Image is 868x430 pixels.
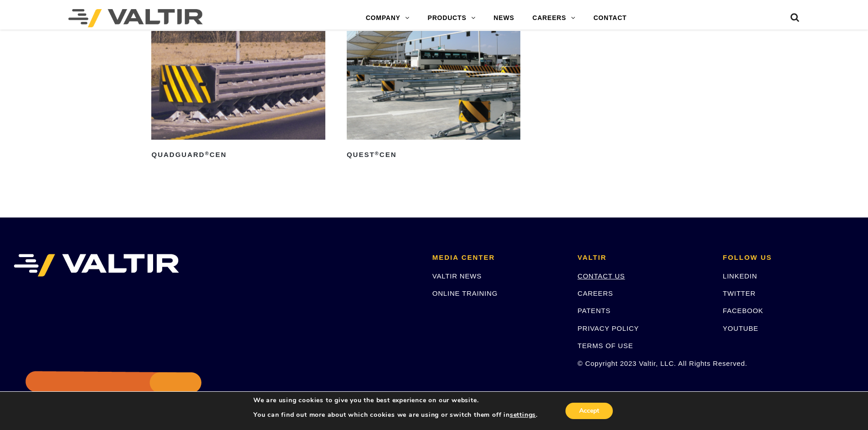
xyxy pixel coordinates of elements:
a: CAREERS [524,9,585,27]
a: VALTIR NEWS [432,272,482,280]
a: FACEBOOK [723,307,763,314]
a: PRODUCTS [419,9,485,27]
p: © Copyright 2023 Valtir, LLC. All Rights Reserved. [578,358,709,369]
a: ONLINE TRAINING [432,289,498,297]
h2: VALTIR [578,254,709,262]
sup: ® [205,151,210,156]
a: QUEST®CEN [347,31,520,162]
h2: MEDIA CENTER [432,254,564,262]
p: You can find out more about which cookies we are using or switch them off in . [253,411,538,419]
a: CONTACT US [578,272,625,280]
h2: QuadGuard CEN [151,148,325,162]
a: CONTACT [584,9,636,27]
img: VALTIR [14,254,179,277]
a: QuadGuard®CEN [151,31,325,162]
img: Valtir [68,9,203,27]
a: LINKEDIN [723,272,757,280]
a: PATENTS [578,307,611,314]
a: TWITTER [723,289,755,297]
a: CAREERS [578,289,613,297]
button: settings [510,411,536,419]
sup: ® [375,151,380,156]
button: Accept [565,403,613,419]
h2: QUEST CEN [347,148,520,162]
h2: FOLLOW US [723,254,854,262]
p: We are using cookies to give you the best experience on our website. [253,396,538,405]
a: COMPANY [357,9,419,27]
a: TERMS OF USE [578,342,633,349]
a: NEWS [484,9,523,27]
a: PRIVACY POLICY [578,324,639,332]
a: YOUTUBE [723,324,758,332]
